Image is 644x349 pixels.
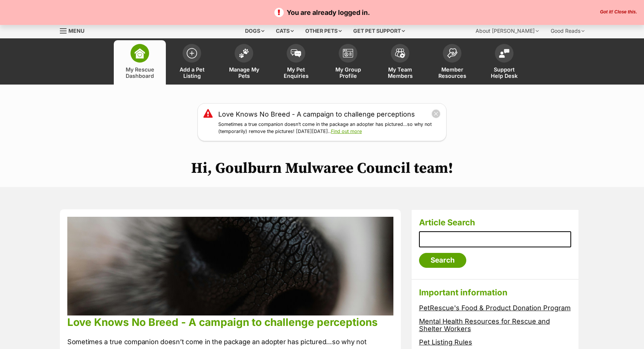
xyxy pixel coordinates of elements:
img: help-desk-icon-fdf02630f3aa405de69fd3d07c3f3aa587a6932b1a1747fa1d2bba05be0121f9.svg [499,49,509,58]
h3: Important information [419,287,571,298]
input: Search [419,253,466,268]
a: Mental Health Resources for Rescue and Shelter Workers [419,317,550,333]
a: Love Knows No Breed - A campaign to challenge perceptions [218,109,415,119]
img: group-profile-icon-3fa3cf56718a62981997c0bc7e787c4b2cf8bcc04b72c1350f741eb67cf2f40e.svg [343,49,353,58]
a: Add a Pet Listing [166,40,218,85]
a: My Group Profile [322,40,374,85]
span: Support Help Desk [487,66,521,79]
span: My Group Profile [331,66,365,79]
span: Menu [68,28,84,34]
a: Love Knows No Breed - A campaign to challenge perceptions [67,316,378,329]
button: close [431,109,441,118]
img: qlpmmvihh7jrrcblay3l.jpg [67,217,393,315]
span: My Team Members [383,66,417,79]
a: My Pet Enquiries [270,40,322,85]
a: Member Resources [426,40,478,85]
img: team-members-icon-5396bd8760b3fe7c0b43da4ab00e1e3bb1a5d9ba89233759b79545d2d3fc5d0d.svg [395,48,405,58]
a: Support Help Desk [478,40,530,85]
img: member-resources-icon-8e73f808a243e03378d46382f2149f9095a855e16c252ad45f914b54edf8863c.svg [447,48,457,58]
span: My Rescue Dashboard [123,66,157,79]
a: Find out more [331,129,362,134]
img: add-pet-listing-icon-0afa8454b4691262ce3f59096e99ab1cd57d4a30225e0717b998d2c9b9846f56.svg [187,48,197,58]
div: Cats [271,23,299,38]
div: Dogs [240,23,270,38]
a: Manage My Pets [218,40,270,85]
a: My Team Members [374,40,426,85]
a: Menu [60,23,90,37]
span: My Pet Enquiries [279,66,313,79]
img: dashboard-icon-eb2f2d2d3e046f16d808141f083e7271f6b2e854fb5c12c21221c1fb7104beca.svg [135,48,145,58]
a: My Rescue Dashboard [114,40,166,85]
div: Other pets [300,23,347,38]
h3: Article Search [419,217,571,228]
a: PetRescue's Food & Product Donation Program [419,304,571,312]
span: Member Resources [435,66,469,79]
span: Manage My Pets [227,66,261,79]
div: Get pet support [348,23,410,38]
div: Good Reads [545,23,590,38]
img: pet-enquiries-icon-7e3ad2cf08bfb03b45e93fb7055b45f3efa6380592205ae92323e6603595dc1f.svg [291,49,301,57]
span: Add a Pet Listing [175,66,209,79]
img: manage-my-pets-icon-02211641906a0b7f246fdf0571729dbe1e7629f14944591b6c1af311fb30b64b.svg [239,48,249,58]
a: Pet Listing Rules [419,338,472,346]
div: About [PERSON_NAME] [470,23,544,38]
p: Sometimes a true companion doesn’t come in the package an adopter has pictured…so why not (tempor... [218,121,441,135]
